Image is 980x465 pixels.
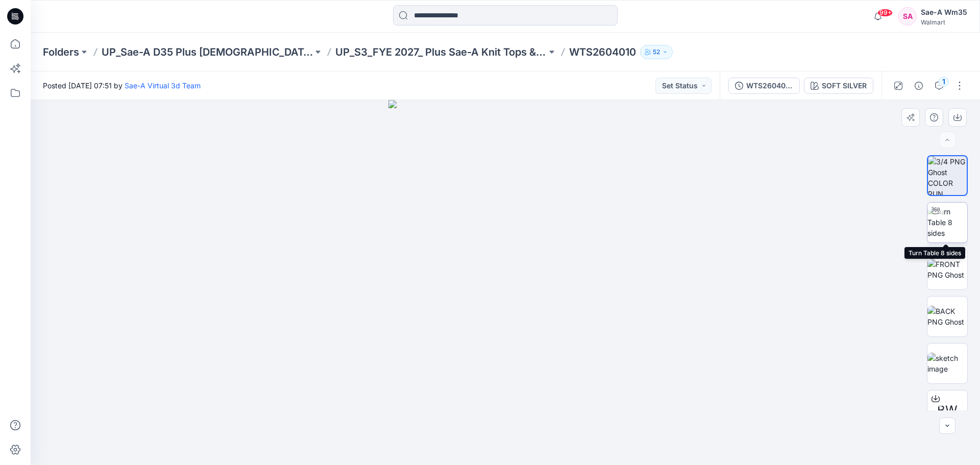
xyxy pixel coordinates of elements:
[746,80,793,91] div: WTS2604010_ADM_ SAEA 100125
[125,81,201,90] a: Sae-A Virtual 3d Team
[653,46,660,58] p: 52
[877,9,893,17] span: 99+
[898,7,917,26] div: SA
[927,306,967,327] img: BACK PNG Ghost
[939,77,949,87] div: 1
[927,206,967,238] img: Turn Table 8 sides
[911,78,927,94] button: Details
[921,18,967,26] div: Walmart
[43,45,79,59] a: Folders
[928,156,967,195] img: 3/4 PNG Ghost COLOR RUN
[43,80,201,91] span: Posted [DATE] 07:51 by
[822,80,867,91] div: SOFT SILVER
[937,401,958,420] span: BW
[728,78,800,94] button: WTS2604010_ADM_ SAEA 100125
[569,45,636,59] p: WTS2604010
[927,259,967,280] img: FRONT PNG Ghost
[927,353,967,374] img: sketch image
[921,6,967,18] div: Sae-A Wm35
[931,78,947,94] button: 1
[640,45,673,59] button: 52
[335,45,547,59] a: UP_S3_FYE 2027_ Plus Sae-A Knit Tops & Dresses
[102,45,313,59] a: UP_Sae-A D35 Plus [DEMOGRAPHIC_DATA] Top
[804,78,873,94] button: SOFT SILVER
[388,100,622,465] img: eyJhbGciOiJIUzI1NiIsImtpZCI6IjAiLCJzbHQiOiJzZXMiLCJ0eXAiOiJKV1QifQ.eyJkYXRhIjp7InR5cGUiOiJzdG9yYW...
